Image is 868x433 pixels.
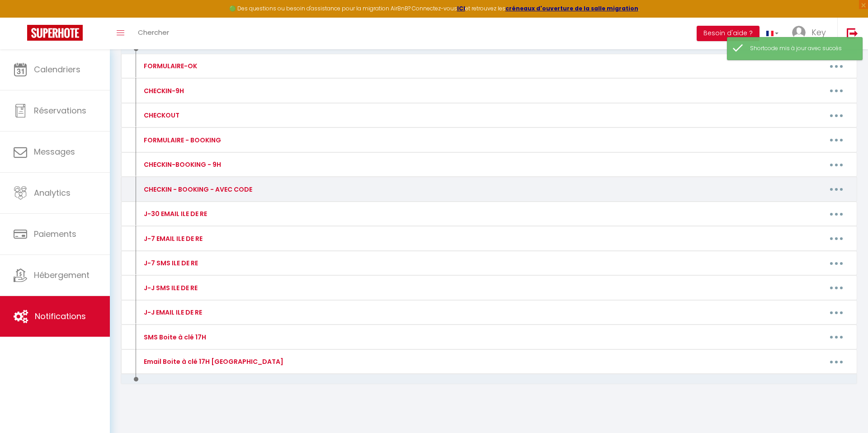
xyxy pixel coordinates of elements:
[35,311,86,322] span: Notifications
[457,5,465,12] a: ICI
[142,283,198,293] div: J-J SMS ILE DE RE
[142,234,203,244] div: J-7 EMAIL ILE DE RE
[785,18,837,49] a: ... Key
[142,357,283,367] div: Email Boite à clé 17H [GEOGRAPHIC_DATA]
[142,160,221,169] div: CHECKIN-BOOKING - 9H
[142,209,207,219] div: J-30 EMAIL ILE DE RE
[34,269,90,281] span: Hébergement
[27,25,83,41] img: Super Booking
[34,187,71,198] span: Analytics
[792,26,806,39] img: ...
[847,28,858,39] img: logout
[142,258,198,268] div: J-7 SMS ILE DE RE
[7,4,34,31] button: Ouvrir le widget de chat LiveChat
[138,28,169,37] span: Chercher
[750,44,853,53] div: Shortcode mis à jour avec succès
[34,105,86,116] span: Réservations
[142,86,184,96] div: CHECKIN-9H
[505,5,638,12] a: créneaux d'ouverture de la salle migration
[697,26,759,41] button: Besoin d'aide ?
[34,146,75,157] span: Messages
[34,228,76,240] span: Paiements
[142,307,202,317] div: J-J EMAIL ILE DE RE
[142,61,197,71] div: FORMULAIRE-OK
[131,18,176,49] a: Chercher
[142,110,179,120] div: CHECKOUT
[811,27,826,38] span: Key
[142,184,252,194] div: CHECKIN - BOOKING - AVEC CODE
[142,332,206,342] div: SMS Boite à clé 17H
[34,64,80,75] span: Calendriers
[142,135,221,145] div: FORMULAIRE - BOOKING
